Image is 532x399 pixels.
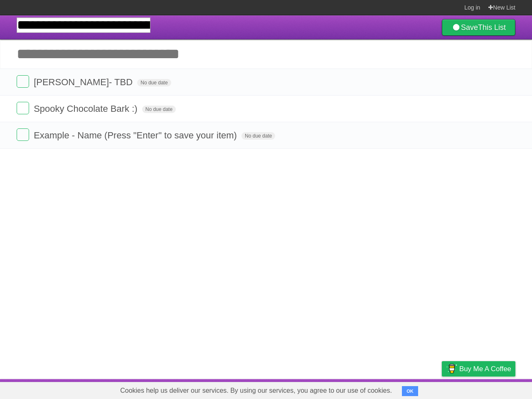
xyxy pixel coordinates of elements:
[17,128,29,141] label: Done
[446,362,457,376] img: Buy me a coffee
[34,103,139,114] span: Spooky Chocolate Bark :)
[34,130,239,140] span: Example - Name (Press "Enter" to save your item)
[34,77,135,87] span: [PERSON_NAME]- TBD
[142,106,176,113] span: No due date
[17,75,29,88] label: Done
[431,381,453,397] a: Privacy
[459,362,511,376] span: Buy me a coffee
[112,382,400,399] span: Cookies help us deliver our services. By using our services, you agree to our use of cookies.
[463,381,515,397] a: Suggest a feature
[331,381,349,397] a: About
[442,361,515,377] a: Buy me a coffee
[403,381,421,397] a: Terms
[402,386,418,396] button: OK
[359,381,392,397] a: Developers
[442,19,515,36] a: SaveThis List
[137,79,171,86] span: No due date
[17,102,29,114] label: Done
[478,23,506,32] b: This List
[241,132,275,140] span: No due date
